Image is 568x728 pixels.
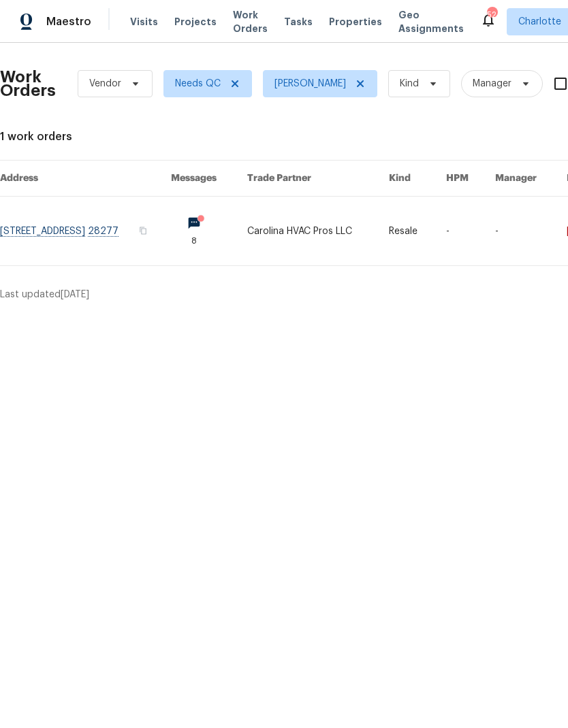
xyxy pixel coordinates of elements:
span: Charlotte [518,15,561,29]
td: Resale [378,197,435,266]
span: Needs QC [175,77,221,90]
th: Messages [160,161,236,197]
th: HPM [435,161,485,197]
th: Trade Partner [236,161,379,197]
div: 52 [487,8,496,22]
span: Tasks [284,17,313,27]
span: Maestro [46,15,91,29]
button: Copy Address [137,225,149,237]
span: Properties [329,15,382,29]
span: Kind [400,77,419,90]
td: Carolina HVAC Pros LLC [236,197,379,266]
span: Geo Assignments [398,8,464,35]
span: Visits [130,15,158,29]
td: - [435,197,485,266]
span: Projects [174,15,217,29]
span: [PERSON_NAME] [274,77,346,90]
span: Manager [473,77,511,90]
th: Manager [484,161,555,197]
span: Vendor [89,77,121,90]
span: [DATE] [61,290,89,299]
span: Work Orders [233,8,268,35]
td: - [484,197,555,266]
th: Kind [378,161,435,197]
